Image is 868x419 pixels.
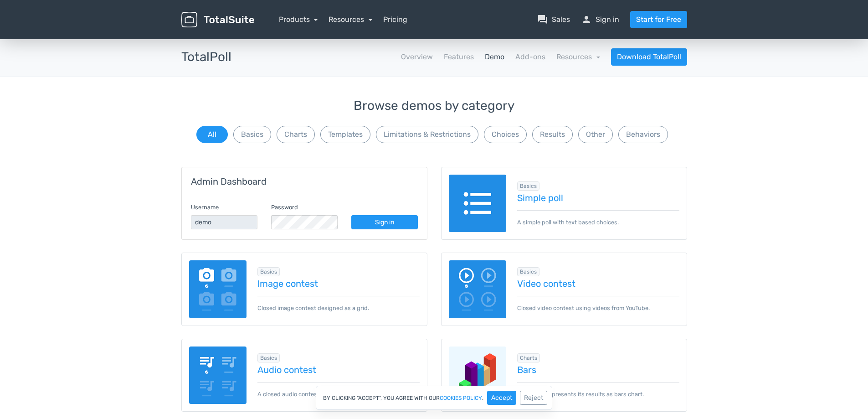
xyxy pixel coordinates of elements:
[517,181,539,191] span: Browse all in Basics
[517,193,679,203] a: Simple poll
[487,391,516,405] button: Accept
[537,14,570,25] a: question_answerSales
[517,353,540,362] span: Browse all in Charts
[517,382,679,398] p: A poll that represents its results as bars chart.
[556,52,600,61] a: Resources
[517,210,679,227] p: A simple poll with text based choices.
[517,267,539,276] span: Browse all in Basics
[257,279,420,289] a: Image contest
[257,382,420,398] p: A closed audio contest with a visual cover.
[611,48,687,66] a: Download TotalPoll
[449,347,507,404] img: charts-bars.png
[181,50,231,64] h3: TotalPoll
[329,15,372,24] a: Resources
[517,365,679,375] a: Bars
[484,126,527,143] button: Choices
[376,126,478,143] button: Limitations & Restrictions
[189,347,247,404] img: audio-poll.png
[257,267,280,276] span: Browse all in Basics
[383,14,407,25] a: Pricing
[520,391,547,405] button: Reject
[189,260,247,318] img: image-poll.png
[181,99,687,113] h3: Browse demos by category
[191,203,219,212] label: Username
[532,126,573,143] button: Results
[351,215,418,229] a: Sign in
[233,126,271,143] button: Basics
[537,14,548,25] span: question_answer
[581,14,619,25] a: personSign in
[515,52,545,62] a: Add-ons
[517,296,679,312] p: Closed video contest using videos from YouTube.
[449,175,507,233] img: text-poll.png
[517,279,679,289] a: Video contest
[271,203,298,212] label: Password
[257,365,420,375] a: Audio contest
[581,14,592,25] span: person
[578,126,613,143] button: Other
[181,12,254,28] img: TotalSuite for WordPress
[449,260,507,318] img: video-poll.png
[277,126,315,143] button: Charts
[257,353,280,362] span: Browse all in Basics
[316,386,552,410] div: By clicking "Accept", you agree with our .
[279,15,318,24] a: Products
[618,126,668,143] button: Behaviors
[444,52,474,62] a: Features
[485,52,504,62] a: Demo
[440,395,482,401] a: cookies policy
[257,296,420,312] p: Closed image contest designed as a grid.
[191,176,418,186] h5: Admin Dashboard
[401,52,433,62] a: Overview
[630,11,687,28] a: Start for Free
[196,126,228,143] button: All
[320,126,370,143] button: Templates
